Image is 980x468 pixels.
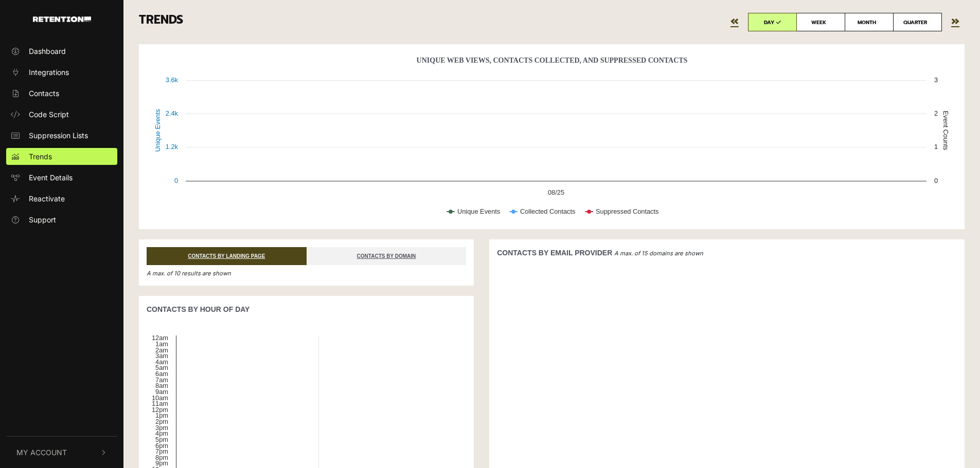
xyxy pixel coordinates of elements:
text: 0 [174,177,178,184]
text: 12am [152,334,168,342]
span: Contacts [29,88,59,99]
text: 3.6k [166,76,179,84]
span: Dashboard [29,46,66,57]
text: 1 [934,143,938,151]
a: Suppression Lists [6,127,117,144]
text: 4pm [155,429,168,437]
text: 7am [155,376,168,384]
text: 1pm [155,411,168,419]
span: Reactivate [29,193,65,204]
text: 11am [152,400,168,407]
text: 2pm [155,418,168,425]
svg: Unique Web Views, Contacts Collected, And Suppressed Contacts [147,52,957,227]
text: 5pm [155,436,168,443]
text: 7pm [155,447,168,455]
a: CONTACTS BY LANDING PAGE [147,247,307,265]
text: 3pm [155,424,168,432]
text: 3am [155,352,168,360]
text: 9pm [155,459,168,467]
text: 6am [155,370,168,378]
text: 2am [155,346,168,354]
a: « [730,12,739,30]
text: Collected Contacts [520,208,575,215]
text: Event Counts [942,111,950,151]
span: Suppression Lists [29,130,88,141]
a: Reactivate [6,190,117,207]
text: 2.4k [166,109,179,117]
a: » [951,12,959,30]
span: Event Details [29,172,73,183]
text: 10am [152,394,168,402]
text: Suppressed Contacts [596,208,658,215]
em: A max. of 10 results are shown [147,270,231,277]
label: MONTH [845,13,894,31]
span: Integrations [29,67,69,78]
text: 9am [155,388,168,396]
label: DAY [748,13,797,31]
a: Contacts [6,85,117,102]
text: 8pm [155,454,168,461]
text: Unique Events [457,208,500,215]
label: QUARTER [893,13,942,31]
text: 1.2k [166,143,179,151]
a: Support [6,211,117,228]
text: 12pm [152,406,168,414]
text: 8am [155,382,168,389]
span: Trends [29,151,52,162]
img: Retention.com [33,16,91,22]
a: Dashboard [6,43,117,60]
h3: TRENDS [139,13,965,31]
text: 08/25 [548,189,564,196]
a: Integrations [6,64,117,81]
strong: CONTACTS BY HOUR OF DAY [147,305,250,313]
text: 3 [934,76,938,84]
button: My Account [6,437,117,468]
strong: CONTACTS BY EMAIL PROVIDER [497,249,612,257]
text: 0 [934,177,938,184]
text: Unique Web Views, Contacts Collected, And Suppressed Contacts [417,57,688,64]
a: Code Script [6,106,117,123]
text: 1am [155,340,168,348]
text: 2 [934,109,938,117]
text: Unique Events [154,109,162,152]
label: WEEK [796,13,845,31]
a: Event Details [6,169,117,186]
span: My Account [16,447,67,458]
span: Support [29,214,56,225]
text: 5am [155,364,168,371]
em: A max. of 15 domains are shown [614,250,703,257]
a: CONTACTS BY DOMAIN [307,247,467,265]
span: Code Script [29,109,69,120]
text: 6pm [155,442,168,450]
a: Trends [6,148,117,165]
text: 4am [155,358,168,366]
